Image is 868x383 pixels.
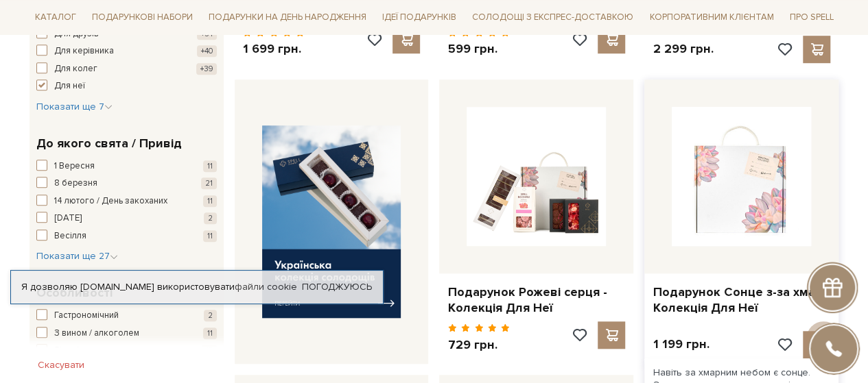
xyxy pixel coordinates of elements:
[54,62,97,76] span: Для колег
[447,337,510,353] p: 729 грн.
[54,177,97,190] span: 8 березня
[36,101,113,112] span: Показати ще 7
[197,28,217,40] span: +54
[54,344,101,358] span: Зі стрічкою
[197,45,217,57] span: +40
[36,195,217,208] button: 14 лютого / День закоханих 11
[36,309,217,323] button: Гастрономічний 2
[54,195,167,208] span: 14 лютого / День закоханих
[653,41,713,57] p: 2 299 грн.
[447,284,625,317] a: Подарунок Рожеві серця - Колекція Для Неї
[30,354,93,376] button: Скасувати
[36,100,113,114] button: Показати ще 7
[54,79,85,93] span: Для неї
[30,7,82,28] span: Каталог
[54,160,95,173] span: 1 Вересня
[36,45,217,58] button: Для керівника +40
[54,327,139,341] span: З вином / алкоголем
[36,212,217,225] button: [DATE] 2
[196,63,217,75] span: +39
[447,41,510,57] p: 599 грн.
[201,177,217,189] span: 21
[235,281,297,293] a: файли cookie
[203,328,217,339] span: 11
[86,7,198,28] span: Подарункові набори
[204,310,217,321] span: 2
[36,249,118,263] button: Показати ще 27
[262,125,401,318] img: banner
[54,309,119,323] span: Гастрономічний
[784,7,838,28] span: Про Spell
[36,62,217,76] button: Для колег +39
[203,7,372,28] span: Подарунки на День народження
[36,344,217,358] button: Зі стрічкою 10
[377,7,462,28] span: Ідеї подарунків
[202,345,217,356] span: 10
[203,195,217,207] span: 11
[204,212,217,224] span: 2
[11,281,383,293] div: Я дозволяю [DOMAIN_NAME] використовувати
[672,107,811,246] img: Подарунок Сонце з-за хмар - Колекція Для Неї
[653,336,709,352] p: 1 199 грн.
[203,230,217,242] span: 11
[36,250,118,262] span: Показати ще 27
[36,134,182,153] span: До якого свята / Привід
[36,327,217,341] button: З вином / алкоголем 11
[54,230,86,243] span: Весілля
[302,281,372,293] a: Погоджуюсь
[36,177,217,190] button: 8 березня 21
[653,284,830,317] a: Подарунок Сонце з-за хмар - Колекція Для Неї
[36,79,217,93] button: Для неї
[54,212,82,225] span: [DATE]
[467,5,639,29] a: Солодощі з експрес-доставкою
[203,160,217,172] span: 11
[644,5,779,29] a: Корпоративним клієнтам
[36,230,217,243] button: Весілля 11
[54,45,114,58] span: Для керівника
[243,41,305,57] p: 1 699 грн.
[36,160,217,173] button: 1 Вересня 11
